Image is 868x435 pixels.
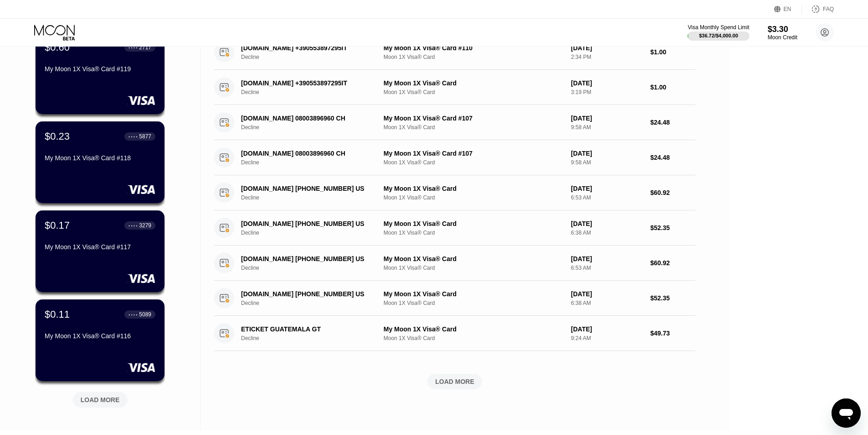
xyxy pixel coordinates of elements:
div: My Moon 1X Visa® Card #116 [45,332,155,340]
div: [DOMAIN_NAME] [PHONE_NUMBER] USDeclineMy Moon 1X Visa® CardMoon 1X Visa® Card[DATE]6:38 AM$52.35 [214,281,695,316]
div: $24.48 [650,119,695,126]
div: EN [774,5,802,14]
div: ● ● ● ● [128,46,138,49]
div: My Moon 1X Visa® Card #107 [384,150,564,157]
div: [DOMAIN_NAME] +390553897295ITDeclineMy Moon 1X Visa® CardMoon 1X Visa® Card[DATE]3:19 PM$1.00 [214,70,695,105]
div: [DOMAIN_NAME] 08003896960 CH [241,150,377,157]
div: 9:58 AM [571,124,643,131]
div: [DATE] [571,150,643,157]
div: [DATE] [571,220,643,227]
div: [DOMAIN_NAME] +390553897295ITDeclineMy Moon 1X Visa® Card #110Moon 1X Visa® Card[DATE]2:34 PM$1.00 [214,35,695,70]
div: LOAD MORE [435,377,474,386]
div: [DOMAIN_NAME] 08003896960 CH [241,115,377,122]
div: Moon 1X Visa® Card [384,159,564,166]
div: [DOMAIN_NAME] 08003896960 CHDeclineMy Moon 1X Visa® Card #107Moon 1X Visa® Card[DATE]9:58 AM$24.48 [214,105,695,140]
div: 6:53 AM [571,265,643,271]
div: [DATE] [571,44,643,52]
div: Decline [241,265,387,271]
div: Moon 1X Visa® Card [384,300,564,306]
div: Decline [241,124,387,131]
div: ETICKET GUATEMALA GT [241,325,377,333]
div: EN [784,6,791,12]
div: Decline [241,300,387,306]
div: $60.92 [650,189,695,196]
div: ● ● ● ● [128,224,138,227]
div: LOAD MORE [81,396,120,404]
div: $0.17● ● ● ●3279My Moon 1X Visa® Card #117 [36,210,164,292]
div: $3.30Moon Credit [768,25,797,41]
div: My Moon 1X Visa® Card [384,325,564,333]
div: Decline [241,89,387,95]
div: [DOMAIN_NAME] 08003896960 CHDeclineMy Moon 1X Visa® Card #107Moon 1X Visa® Card[DATE]9:58 AM$24.48 [214,140,695,175]
div: $0.11● ● ● ●5089My Moon 1X Visa® Card #116 [36,299,164,381]
div: [DATE] [571,79,643,87]
div: 2:34 PM [571,54,643,60]
div: Moon 1X Visa® Card [384,124,564,131]
div: $0.23● ● ● ●5877My Moon 1X Visa® Card #118 [36,121,164,203]
div: $60.92 [650,259,695,267]
div: [DOMAIN_NAME] +390553897295IT [241,79,377,87]
div: My Moon 1X Visa® Card #110 [384,44,564,52]
div: $52.35 [650,224,695,231]
div: $3.30 [768,25,797,34]
div: Decline [241,230,387,236]
div: ● ● ● ● [128,313,138,316]
div: $0.17 [45,220,70,231]
div: Moon 1X Visa® Card [384,89,564,95]
div: [DATE] [571,255,643,262]
div: $0.23 [45,131,70,142]
div: Decline [241,159,387,166]
div: Decline [241,194,387,201]
div: My Moon 1X Visa® Card [384,220,564,227]
div: ETICKET GUATEMALA GTDeclineMy Moon 1X Visa® CardMoon 1X Visa® Card[DATE]9:24 AM$49.73 [214,316,695,351]
div: Moon Credit [768,34,797,41]
div: $0.60 [45,42,70,53]
div: $0.11 [45,309,70,320]
div: LOAD MORE [214,374,695,389]
div: My Moon 1X Visa® Card [384,185,564,192]
div: [DOMAIN_NAME] +390553897295IT [241,44,377,52]
div: $36.72 / $4,000.00 [699,33,738,38]
div: LOAD MORE [66,388,134,408]
div: 6:53 AM [571,194,643,201]
div: 6:38 AM [571,300,643,306]
div: 9:58 AM [571,159,643,166]
div: FAQ [823,6,834,12]
div: Moon 1X Visa® Card [384,230,564,236]
div: Moon 1X Visa® Card [384,54,564,60]
div: Moon 1X Visa® Card [384,265,564,271]
div: [DATE] [571,325,643,333]
div: [DOMAIN_NAME] [PHONE_NUMBER] USDeclineMy Moon 1X Visa® CardMoon 1X Visa® Card[DATE]6:53 AM$60.92 [214,246,695,281]
div: 2717 [139,44,151,51]
div: Visa Monthly Spend Limit [688,24,749,31]
div: My Moon 1X Visa® Card #117 [45,243,155,251]
div: [DOMAIN_NAME] [PHONE_NUMBER] US [241,290,377,298]
div: [DOMAIN_NAME] [PHONE_NUMBER] USDeclineMy Moon 1X Visa® CardMoon 1X Visa® Card[DATE]6:53 AM$60.92 [214,175,695,210]
div: My Moon 1X Visa® Card [384,79,564,87]
div: Visa Monthly Spend Limit$36.72/$4,000.00 [688,24,749,41]
div: Decline [241,54,387,60]
div: [DATE] [571,115,643,122]
div: 6:38 AM [571,230,643,236]
div: 3279 [139,222,151,229]
div: My Moon 1X Visa® Card [384,290,564,298]
div: $52.35 [650,294,695,302]
div: 9:24 AM [571,335,643,341]
div: [DATE] [571,185,643,192]
div: [DOMAIN_NAME] [PHONE_NUMBER] US [241,185,377,192]
div: My Moon 1X Visa® Card #118 [45,154,155,162]
div: [DOMAIN_NAME] [PHONE_NUMBER] US [241,255,377,262]
div: [DOMAIN_NAME] [PHONE_NUMBER] US [241,220,377,227]
div: FAQ [802,5,834,14]
div: 3:19 PM [571,89,643,95]
div: Decline [241,335,387,341]
div: My Moon 1X Visa® Card #119 [45,65,155,73]
iframe: Button to launch messaging window [832,398,861,428]
div: Moon 1X Visa® Card [384,194,564,201]
div: Moon 1X Visa® Card [384,335,564,341]
div: [DATE] [571,290,643,298]
div: $0.60● ● ● ●2717My Moon 1X Visa® Card #119 [36,32,164,114]
div: $24.48 [650,154,695,161]
div: $49.73 [650,330,695,337]
div: 5089 [139,311,151,318]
